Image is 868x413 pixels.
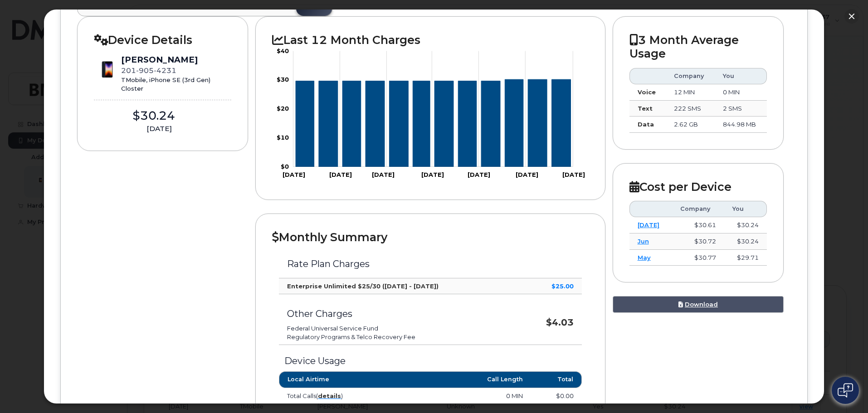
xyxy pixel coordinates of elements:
th: Call Length [405,371,531,388]
td: 0 MIN [405,388,531,404]
th: Local Airtime [279,371,405,388]
a: details [318,392,341,399]
td: Total Calls [279,388,405,404]
h3: Device Usage [279,356,581,366]
td: $0.00 [531,388,581,404]
li: Regulatory Programs & Telco Recovery Fee [287,333,511,341]
img: Open chat [838,383,853,398]
span: ( ) [316,392,343,399]
th: Total [531,371,581,388]
li: Federal Universal Service Fund [287,324,511,333]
